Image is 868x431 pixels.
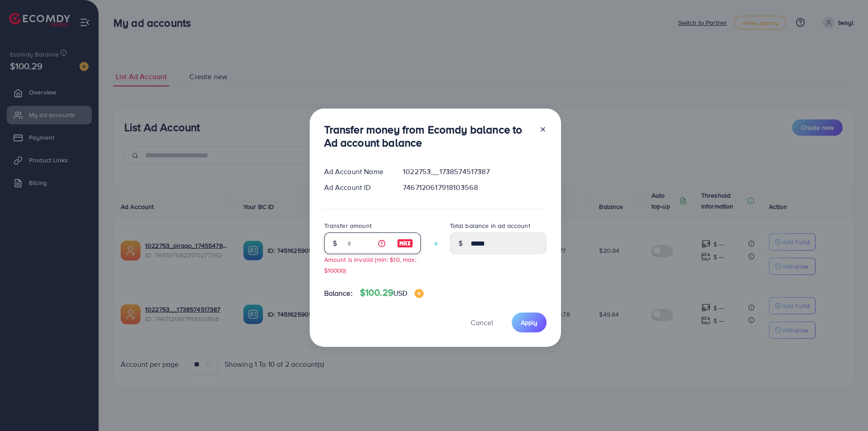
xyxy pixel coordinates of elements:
[450,221,530,230] label: Total balance in ad account
[324,255,416,274] small: Amount is invalid (min: $10, max: $10000)
[471,317,493,327] span: Cancel
[521,318,538,327] span: Apply
[393,288,407,298] span: USD
[397,238,413,249] img: image
[830,390,861,424] iframe: Chat
[459,313,505,332] button: Cancel
[317,182,396,193] div: Ad Account ID
[396,166,553,177] div: 1022753__1738574517387
[324,123,532,149] h3: Transfer money from Ecomdy balance to Ad account balance
[324,221,372,230] label: Transfer amount
[512,313,547,332] button: Apply
[360,287,424,298] h4: $100.29
[317,166,396,177] div: Ad Account Name
[396,182,553,193] div: 7467120617918103568
[324,288,353,298] span: Balance:
[415,289,424,298] img: image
